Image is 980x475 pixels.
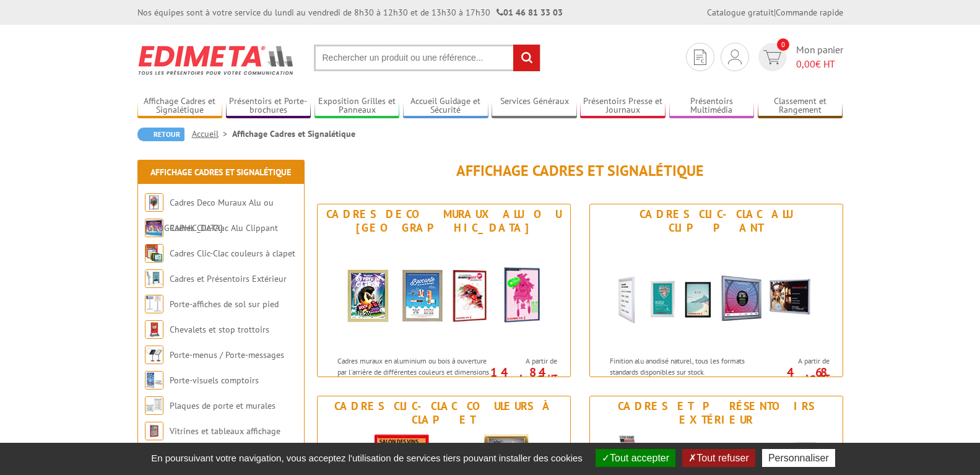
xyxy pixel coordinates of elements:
[170,222,278,233] a: Cadres Clic-Clac Alu Clippant
[137,96,223,116] a: Affichage Cadres et Signalétique
[192,128,232,139] a: Accueil
[758,96,843,116] a: Classement et Rangement
[707,7,774,18] a: Catalogue gratuit
[170,400,275,411] a: Plaques de porte et murales
[232,128,355,140] li: Affichage Cadres et Signalétique
[314,96,400,116] a: Exposition Grilles et Panneaux
[145,295,163,313] img: Porte-affiches de sol sur pied
[329,238,558,349] img: Cadres Deco Muraux Alu ou Bois
[170,349,284,360] a: Porte-menus / Porte-messages
[137,37,295,83] img: Edimeta
[170,375,259,386] a: Porte-visuels comptoirs
[317,163,843,179] h1: Affichage Cadres et Signalétique
[403,96,488,116] a: Accueil Guidage et Sécurité
[755,43,843,71] a: devis rapide 0 Mon panier 0,00€ HT
[602,238,831,349] img: Cadres Clic-Clac Alu Clippant
[610,355,763,377] p: Finition alu anodisé naturel, tous les formats standards disponibles sur stock.
[145,244,163,263] img: Cadres Clic-Clac couleurs à clapet
[820,372,830,383] sup: HT
[763,50,781,64] img: devis rapide
[492,96,577,116] a: Services Généraux
[796,57,843,71] span: € HT
[145,197,274,233] a: Cadres Deco Muraux Alu ou [GEOGRAPHIC_DATA]
[314,45,540,71] input: Rechercher un produit ou une référence...
[137,128,184,141] a: Retour
[150,167,291,178] a: Affichage Cadres et Signalétique
[170,273,287,284] a: Cadres et Présentoirs Extérieur
[777,38,789,51] span: 0
[796,43,843,71] span: Mon panier
[694,50,706,65] img: devis rapide
[728,50,742,64] img: devis rapide
[580,96,666,116] a: Présentoirs Presse et Journaux
[145,396,163,415] img: Plaques de porte et murales
[766,356,830,366] span: A partir de
[145,346,163,364] img: Porte-menus / Porte-messages
[170,299,279,310] a: Porte-affiches de sol sur pied
[170,324,269,335] a: Chevalets et stop trottoirs
[494,356,557,366] span: A partir de
[593,207,839,235] div: Cadres Clic-Clac Alu Clippant
[548,372,557,383] sup: HT
[317,204,571,377] a: Cadres Deco Muraux Alu ou [GEOGRAPHIC_DATA] Cadres Deco Muraux Alu ou Bois Cadres muraux en alumi...
[226,96,311,116] a: Présentoirs et Porte-brochures
[796,58,815,70] span: 0,00
[145,193,163,212] img: Cadres Deco Muraux Alu ou Bois
[321,207,567,235] div: Cadres Deco Muraux Alu ou [GEOGRAPHIC_DATA]
[760,368,830,383] p: 4.68 €
[337,355,491,398] p: Cadres muraux en aluminium ou bois à ouverture par l'arrière de différentes couleurs et dimension...
[682,449,755,467] button: Tout refuser
[321,399,567,427] div: Cadres Clic-Clac couleurs à clapet
[145,320,163,339] img: Chevalets et stop trottoirs
[762,449,835,467] button: Personnaliser (fenêtre modale)
[145,422,163,440] img: Vitrines et tableaux affichage
[145,371,163,390] img: Porte-visuels comptoirs
[497,7,563,18] strong: 01 46 81 33 03
[170,425,280,437] a: Vitrines et tableaux affichage
[145,269,163,288] img: Cadres et Présentoirs Extérieur
[170,248,295,259] a: Cadres Clic-Clac couleurs à clapet
[137,6,563,19] div: Nos équipes sont à votre service du lundi au vendredi de 8h30 à 12h30 et de 13h30 à 17h30
[145,453,589,463] span: En poursuivant votre navigation, vous acceptez l'utilisation de services tiers pouvant installer ...
[669,96,755,116] a: Présentoirs Multimédia
[593,399,839,427] div: Cadres et Présentoirs Extérieur
[589,204,843,377] a: Cadres Clic-Clac Alu Clippant Cadres Clic-Clac Alu Clippant Finition alu anodisé naturel, tous le...
[513,45,540,71] input: rechercher
[596,449,675,467] button: Tout accepter
[776,7,843,18] a: Commande rapide
[488,368,557,383] p: 14.84 €
[707,6,843,19] div: |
